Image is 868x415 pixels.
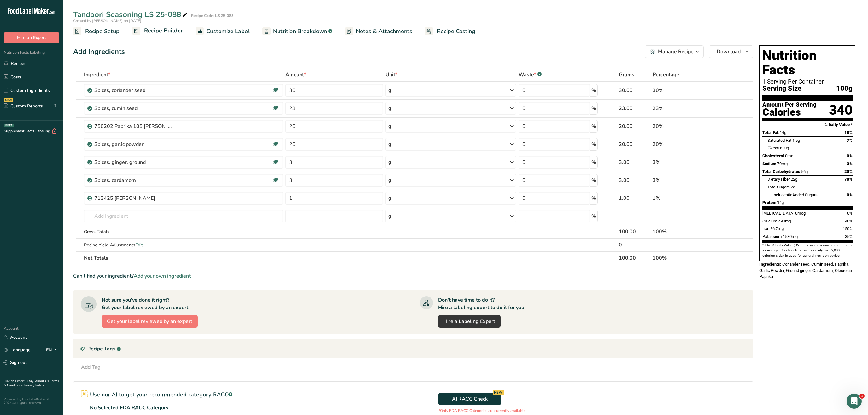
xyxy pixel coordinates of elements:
div: 30.00 [619,87,650,94]
span: Total Sugars [767,185,790,189]
p: *Only FDA RACC Categories are currently available [438,408,525,413]
span: 18% [844,130,853,135]
div: g [388,141,391,148]
span: 40% [845,219,853,223]
span: Percentage [653,71,679,78]
span: Cholesterol [762,153,784,158]
span: 0% [847,211,853,216]
div: 20.00 [619,123,650,130]
span: Dietary Fiber [767,177,790,182]
span: [MEDICAL_DATA] [762,211,794,216]
span: Includes Added Sugars [772,193,818,197]
a: Nutrition Breakdown [262,24,332,38]
span: Recipe Builder [144,26,183,35]
div: 1 Serving Per Container [762,78,853,85]
a: Recipe Builder [132,24,183,39]
a: Language [4,344,31,355]
a: Customize Label [196,24,250,38]
span: Unit [385,71,397,78]
span: Created by [PERSON_NAME] on [DATE] [73,18,141,23]
span: Add your own ingredient [134,272,191,280]
div: g [388,87,391,94]
a: Privacy Policy [24,383,44,388]
span: Protein [762,200,776,205]
div: Waste [519,71,542,78]
div: Manage Recipe [658,48,694,55]
span: Get your label reviewed by an expert [107,318,192,325]
div: g [388,105,391,112]
span: 20% [844,169,853,174]
th: Net Totals [83,251,618,264]
span: 56g [801,169,808,174]
span: 100g [836,85,853,93]
span: 490mg [778,219,791,223]
div: Don't have time to do it? Hire a labeling expert to do it for you [438,296,524,311]
span: Total Fat [762,130,779,135]
span: Edit [135,242,143,248]
div: Powered By FoodLabelMaker © 2025 All Rights Reserved [4,397,59,405]
div: 1.00 [619,194,650,202]
div: g [388,159,391,166]
span: 35% [845,234,853,239]
div: NEW [493,390,504,395]
div: Add Tag [81,363,101,371]
a: About Us . [35,379,50,383]
span: 0g [788,193,792,197]
div: Tandoori Seasoning LS 25-088 [73,9,189,20]
div: 20.00 [619,141,650,148]
span: Nutrition Breakdown [273,27,327,36]
div: Calories [762,108,817,117]
span: Customize Label [206,27,250,36]
span: 7% [847,138,853,143]
span: 1 [859,394,865,399]
div: Spices, ginger, ground [94,159,173,166]
div: 3.00 [619,159,650,166]
div: 713425 [PERSON_NAME] [94,194,173,202]
div: Can't find your ingredient? [73,272,753,280]
span: Amount [285,71,306,78]
div: Not sure you've done it right? Get your label reviewed by an expert [102,296,188,311]
span: 70mg [777,161,788,166]
div: Recipe Tags [73,339,753,358]
div: Amount Per Serving [762,102,817,108]
span: Total Carbohydrates [762,169,800,174]
div: Spices, garlic powder [94,141,173,148]
span: Download [717,48,741,55]
span: 78% [844,177,853,182]
input: Add Ingredient [84,210,283,222]
div: g [388,194,391,202]
span: Notes & Attachments [356,27,412,36]
span: Potassium [762,234,782,239]
div: Gross Totals [84,228,283,235]
a: Hire an Expert . [4,379,26,383]
div: 20% [653,123,717,130]
div: 3.00 [619,176,650,184]
button: Get your label reviewed by an expert [102,315,198,328]
span: Ingredient [84,71,110,78]
div: 3% [653,159,717,166]
p: No Selected FDA RACC Category [90,404,168,412]
span: 22g [791,177,797,182]
div: 1% [653,194,717,202]
span: Recipe Setup [85,27,120,36]
span: 0% [847,153,853,158]
button: Hire an Expert [4,32,59,43]
span: Ingredients: [759,262,781,267]
span: 1530mg [783,234,798,239]
i: Trans [767,146,778,150]
button: Manage Recipe [645,45,704,58]
div: 20% [653,141,717,148]
div: 23% [653,105,717,112]
div: Add Ingredients [73,47,125,57]
div: Recipe Code: LS 25-088 [191,13,233,19]
div: 750202 Paprika 105 [PERSON_NAME] w/[PERSON_NAME] Extract [94,123,173,130]
div: g [388,176,391,184]
span: Calcium [762,219,777,223]
div: 0 [619,241,650,249]
th: 100% [651,251,718,264]
div: Spices, coriander seed [94,87,173,94]
div: Spices, cardamom [94,176,173,184]
span: Iron [762,226,769,231]
button: AI RACC Check NEW [438,393,501,405]
div: EN [46,346,59,354]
